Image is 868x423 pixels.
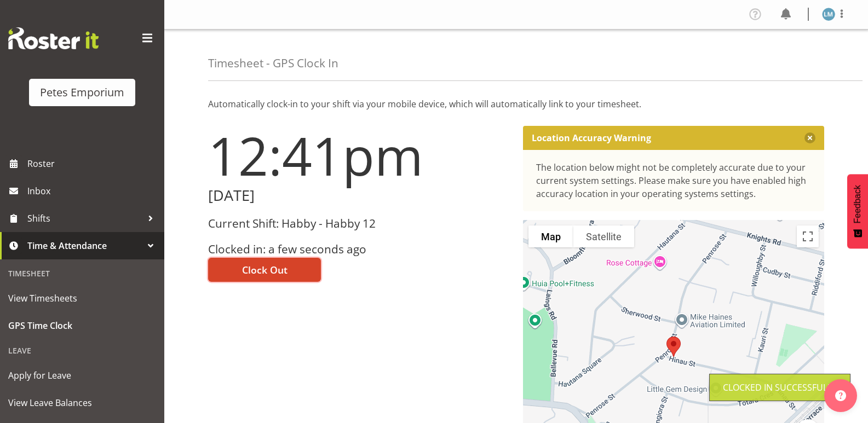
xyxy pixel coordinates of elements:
[723,381,837,394] div: Clocked in Successfully
[27,183,159,199] span: Inbox
[847,174,868,248] button: Feedback - Show survey
[27,210,142,227] span: Shifts
[804,132,815,143] button: Close message
[3,362,162,389] a: Apply for Leave
[822,8,835,21] img: lianne-morete5410.jpg
[208,258,321,282] button: Clock Out
[208,57,338,69] h4: Timesheet - GPS Clock In
[3,339,162,362] div: Leave
[573,225,634,247] button: Show satellite imagery
[208,217,510,230] h3: Current Shift: Habby - Habby 12
[835,390,846,401] img: help-xxl-2.png
[8,290,156,306] span: View Timesheets
[8,367,156,384] span: Apply for Leave
[3,262,162,285] div: Timesheet
[8,395,156,411] span: View Leave Balances
[532,132,651,143] p: Location Accuracy Warning
[3,312,162,339] a: GPS Time Clock
[208,243,510,256] h3: Clocked in: a few seconds ago
[8,27,99,49] img: Rosterit website logo
[8,317,156,334] span: GPS Time Clock
[3,285,162,312] a: View Timesheets
[27,237,142,254] span: Time & Attendance
[208,187,510,204] h2: [DATE]
[853,185,863,223] span: Feedback
[208,97,824,111] p: Automatically clock-in to your shift via your mobile device, which will automatically link to you...
[242,263,288,277] span: Clock Out
[40,84,124,101] div: Petes Emporium
[536,161,812,200] div: The location below might not be completely accurate due to your current system settings. Please m...
[208,126,510,185] h1: 12:41pm
[528,225,573,247] button: Show street map
[797,225,819,247] button: Toggle fullscreen view
[27,155,159,172] span: Roster
[3,389,162,416] a: View Leave Balances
